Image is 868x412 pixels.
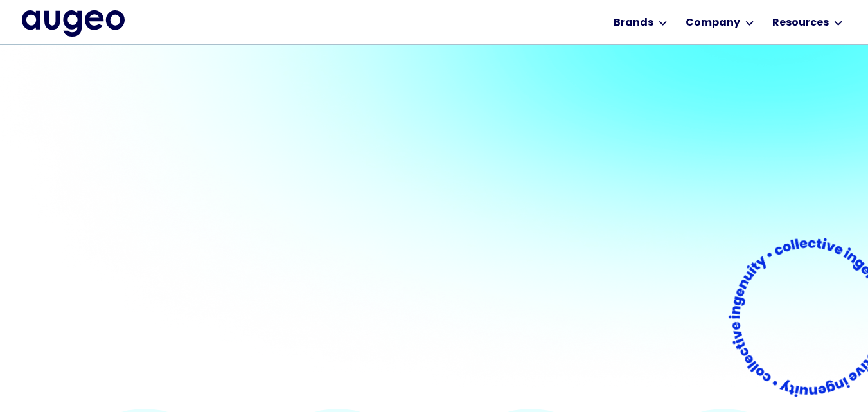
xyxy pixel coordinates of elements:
img: Augeo's full logo in midnight blue. [22,10,125,36]
div: Company [686,15,740,31]
a: home [22,10,125,36]
div: Brands [614,15,653,31]
div: Resources [772,15,829,31]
